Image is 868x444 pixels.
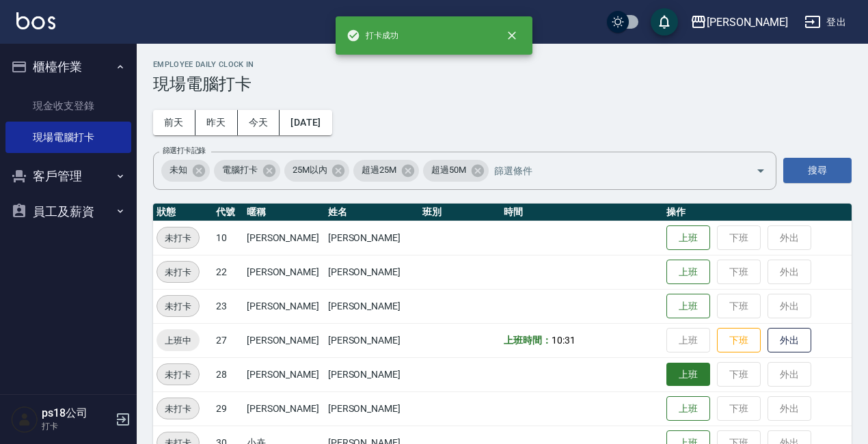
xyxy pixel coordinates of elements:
button: [DATE] [280,110,331,135]
h5: ps18公司 [42,406,111,420]
a: 現場電腦打卡 [5,122,131,153]
td: [PERSON_NAME] [243,323,325,357]
td: [PERSON_NAME] [325,357,419,391]
button: 登出 [799,10,852,35]
span: 未打卡 [157,265,199,279]
button: 上班 [666,225,710,251]
span: 未知 [161,163,195,177]
div: 電腦打卡 [214,160,280,182]
button: close [497,20,527,51]
h3: 現場電腦打卡 [153,74,852,94]
div: 超過50M [423,160,489,182]
th: 代號 [213,204,243,221]
img: Logo [16,12,55,29]
td: [PERSON_NAME] [325,391,419,426]
a: 現金收支登錄 [5,90,131,122]
label: 篩選打卡記錄 [163,145,206,156]
b: 上班時間： [504,335,552,346]
span: 打卡成功 [347,29,398,42]
span: 未打卡 [157,367,199,382]
button: [PERSON_NAME] [685,8,794,36]
td: [PERSON_NAME] [243,391,325,426]
th: 時間 [500,204,663,221]
div: [PERSON_NAME] [707,14,788,31]
td: 10 [213,221,243,255]
td: [PERSON_NAME] [243,289,325,323]
th: 姓名 [325,204,419,221]
button: 前天 [153,110,195,135]
span: 未打卡 [157,231,199,245]
td: 23 [213,289,243,323]
span: 超過50M [423,163,474,177]
h2: Employee Daily Clock In [153,60,852,69]
span: 未打卡 [157,402,199,416]
button: 櫃檯作業 [5,49,131,85]
th: 班別 [419,204,500,221]
td: 29 [213,391,243,426]
button: save [651,8,678,36]
th: 操作 [663,204,852,221]
td: [PERSON_NAME] [243,221,325,255]
button: 外出 [768,328,811,353]
div: 25M以內 [284,160,350,182]
td: [PERSON_NAME] [325,221,419,255]
td: [PERSON_NAME] [325,255,419,289]
span: 10:31 [552,335,575,346]
img: Person [11,406,38,433]
button: 客戶管理 [5,158,131,194]
button: 上班 [666,363,710,387]
button: 上班 [666,294,710,319]
div: 超過25M [353,160,419,182]
button: 搜尋 [783,158,852,183]
input: 篩選條件 [491,158,732,182]
span: 未打卡 [157,299,199,314]
td: [PERSON_NAME] [325,289,419,323]
span: 25M以內 [284,163,336,177]
p: 打卡 [42,420,111,432]
span: 超過25M [353,163,405,177]
button: 今天 [238,110,280,135]
button: 員工及薪資 [5,194,131,230]
td: [PERSON_NAME] [243,357,325,391]
td: [PERSON_NAME] [325,323,419,357]
td: 22 [213,255,243,289]
div: 未知 [161,160,210,182]
th: 狀態 [153,204,213,221]
td: 28 [213,357,243,391]
button: 昨天 [195,110,238,135]
td: 27 [213,323,243,357]
td: [PERSON_NAME] [243,255,325,289]
button: 上班 [666,260,710,285]
span: 上班中 [157,333,200,348]
button: Open [750,160,772,182]
button: 上班 [666,396,710,421]
span: 電腦打卡 [214,163,266,177]
button: 下班 [717,328,761,353]
th: 暱稱 [243,204,325,221]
